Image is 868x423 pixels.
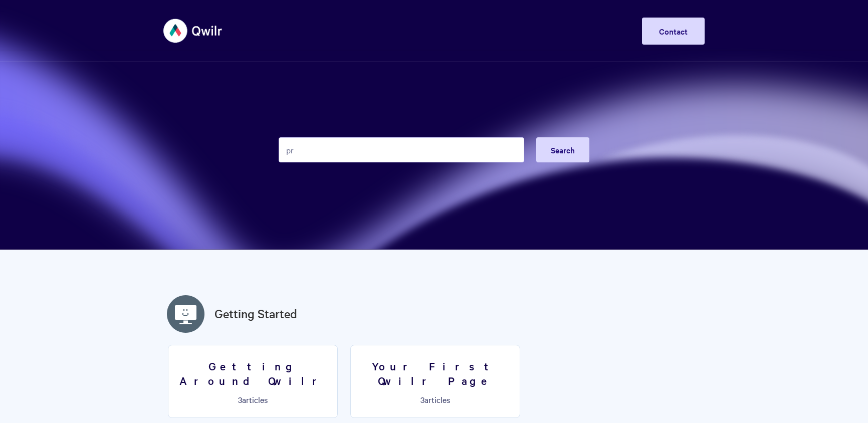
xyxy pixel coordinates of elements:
input: Search the knowledge base [279,137,524,162]
img: Qwilr Help Center [163,12,223,50]
span: Search [551,144,575,155]
span: 3 [238,394,242,405]
h3: Getting Around Qwilr [174,359,331,387]
span: 3 [420,394,424,405]
a: Your First Qwilr Page 3articles [350,345,520,418]
a: Getting Started [214,305,297,323]
a: Contact [642,18,705,45]
a: Getting Around Qwilr 3articles [168,345,338,418]
p: articles [357,395,514,404]
p: articles [174,395,331,404]
h3: Your First Qwilr Page [357,359,514,387]
button: Search [536,137,589,162]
